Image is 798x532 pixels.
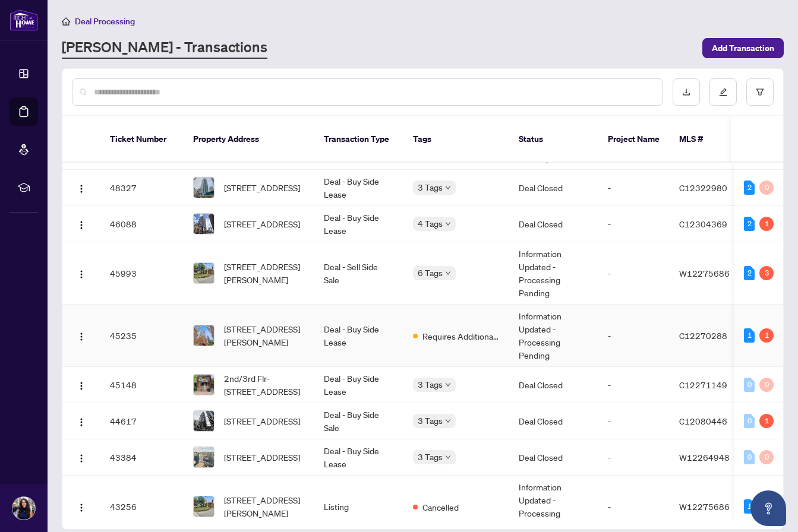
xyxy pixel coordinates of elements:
[314,206,403,242] td: Deal - Buy Side Lease
[756,88,764,96] span: filter
[184,116,314,163] th: Property Address
[77,503,86,512] img: Logo
[77,417,86,427] img: Logo
[759,180,774,195] div: 0
[509,305,598,367] td: Information Updated - Processing Pending
[10,9,38,31] img: logo
[598,305,670,367] td: -
[445,270,451,276] span: down
[759,266,774,280] div: 3
[598,170,670,206] td: -
[72,448,91,467] button: Logo
[100,116,184,163] th: Ticket Number
[679,268,730,278] span: W12275686
[100,305,184,367] td: 45235
[314,367,403,403] td: Deal - Buy Side Lease
[750,490,786,526] button: Open asap
[744,217,755,231] div: 2
[744,328,755,343] div: 1
[72,497,91,516] button: Logo
[72,326,91,345] button: Logo
[719,88,727,96] span: edit
[77,220,86,230] img: Logo
[62,37,267,59] a: [PERSON_NAME] - Transactions
[509,170,598,206] td: Deal Closed
[194,411,214,431] img: thumbnail-img
[670,116,741,163] th: MLS #
[445,185,451,191] span: down
[314,242,403,305] td: Deal - Sell Side Sale
[75,16,135,27] span: Deal Processing
[77,184,86,194] img: Logo
[744,266,755,280] div: 2
[445,382,451,388] span: down
[709,78,737,106] button: edit
[72,375,91,394] button: Logo
[224,451,300,464] span: [STREET_ADDRESS]
[598,403,670,439] td: -
[72,264,91,283] button: Logo
[314,403,403,439] td: Deal - Buy Side Sale
[509,242,598,305] td: Information Updated - Processing Pending
[194,263,214,283] img: thumbnail-img
[100,367,184,403] td: 45148
[679,501,730,512] span: W12275686
[100,242,184,305] td: 45993
[744,499,755,514] div: 1
[598,439,670,476] td: -
[418,180,443,194] span: 3 Tags
[744,378,755,392] div: 0
[12,497,35,520] img: Profile Icon
[224,414,300,427] span: [STREET_ADDRESS]
[598,206,670,242] td: -
[746,78,774,106] button: filter
[100,170,184,206] td: 48327
[72,178,91,197] button: Logo
[194,214,214,234] img: thumbnail-img
[598,116,670,163] th: Project Name
[679,218,727,229] span: C12304369
[314,170,403,206] td: Deal - Buy Side Lease
[194,496,214,517] img: thumbnail-img
[744,450,755,464] div: 0
[77,332,86,341] img: Logo
[403,116,509,163] th: Tags
[509,403,598,439] td: Deal Closed
[224,372,305,398] span: 2nd/3rd Flr-[STREET_ADDRESS]
[418,217,443,230] span: 4 Tags
[314,116,403,163] th: Transaction Type
[422,501,459,514] span: Cancelled
[418,266,443,280] span: 6 Tags
[598,242,670,305] td: -
[679,379,727,390] span: C12271149
[744,414,755,428] div: 0
[77,381,86,391] img: Logo
[702,38,784,58] button: Add Transaction
[509,206,598,242] td: Deal Closed
[759,217,774,231] div: 1
[445,221,451,227] span: down
[418,378,443,391] span: 3 Tags
[673,78,700,106] button: download
[509,367,598,403] td: Deal Closed
[314,305,403,367] td: Deal - Buy Side Lease
[100,206,184,242] td: 46088
[445,418,451,424] span: down
[224,493,305,520] span: [STREET_ADDRESS][PERSON_NAME]
[679,452,730,463] span: W12264948
[759,378,774,392] div: 0
[62,17,70,26] span: home
[77,270,86,279] img: Logo
[224,217,300,230] span: [STREET_ADDRESS]
[100,403,184,439] td: 44617
[77,454,86,463] img: Logo
[445,454,451,460] span: down
[679,416,727,426] span: C12080446
[509,116,598,163] th: Status
[194,447,214,467] img: thumbnail-img
[598,367,670,403] td: -
[712,39,774,58] span: Add Transaction
[194,325,214,346] img: thumbnail-img
[418,414,443,427] span: 3 Tags
[224,260,305,286] span: [STREET_ADDRESS][PERSON_NAME]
